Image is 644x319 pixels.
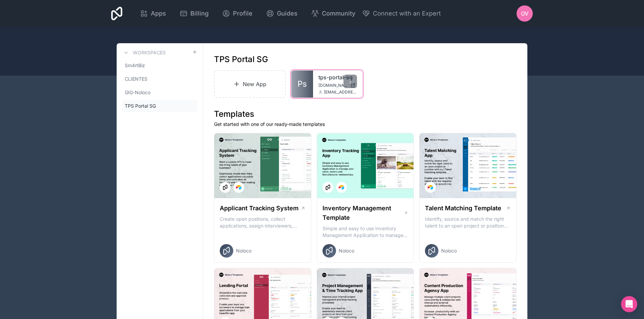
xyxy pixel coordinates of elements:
[122,49,166,57] a: Workspaces
[323,225,408,239] p: Simple and easy to use Inventory Management Application to manage your stock, orders and Manufact...
[122,59,197,72] a: Sm4rtBiz
[277,9,297,18] span: Guides
[428,185,433,190] img: Airtable Logo
[318,83,357,88] a: [DOMAIN_NAME]
[233,9,253,18] span: Profile
[133,49,166,56] h3: Workspaces
[122,86,197,99] a: GIG-Noloco
[373,9,441,18] span: Connect with an Expert
[125,89,150,96] span: GIG-Noloco
[324,89,357,95] span: [EMAIL_ADDRESS][DOMAIN_NAME]
[322,9,355,18] span: Community
[214,54,268,65] h1: TPS Portal SG
[174,6,214,21] a: Billing
[214,121,517,128] p: Get started with one of our ready-made templates
[425,204,501,213] h1: Talent Matching Template
[151,9,166,18] span: Apps
[291,71,313,98] a: Ps
[318,73,357,81] a: tps-portal-sg
[521,9,528,18] span: OV
[214,70,286,98] a: New App
[217,6,258,21] a: Profile
[323,204,404,222] h1: Inventory Management Template
[236,185,241,190] img: Airtable Logo
[125,103,156,109] span: TPS Portal SG
[122,73,197,85] a: CLIENTES
[261,6,303,21] a: Guides
[339,247,354,254] span: Noloco
[318,83,348,88] span: [DOMAIN_NAME]
[122,100,197,112] a: TPS Portal SG
[621,296,637,312] div: Open Intercom Messenger
[125,76,147,82] span: CLIENTES
[339,185,344,190] img: Airtable Logo
[135,6,171,21] a: Apps
[306,6,361,21] a: Community
[220,216,306,229] p: Create open positions, collect applications, assign interviewers, centralise candidate feedback a...
[362,9,441,18] button: Connect with an Expert
[214,109,517,119] h1: Templates
[297,79,307,89] span: Ps
[125,62,145,69] span: Sm4rtBiz
[220,204,299,213] h1: Applicant Tracking System
[236,247,252,254] span: Noloco
[425,216,511,229] p: Identify, source and match the right talent to an open project or position with our Talent Matchi...
[441,247,457,254] span: Noloco
[190,9,209,18] span: Billing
